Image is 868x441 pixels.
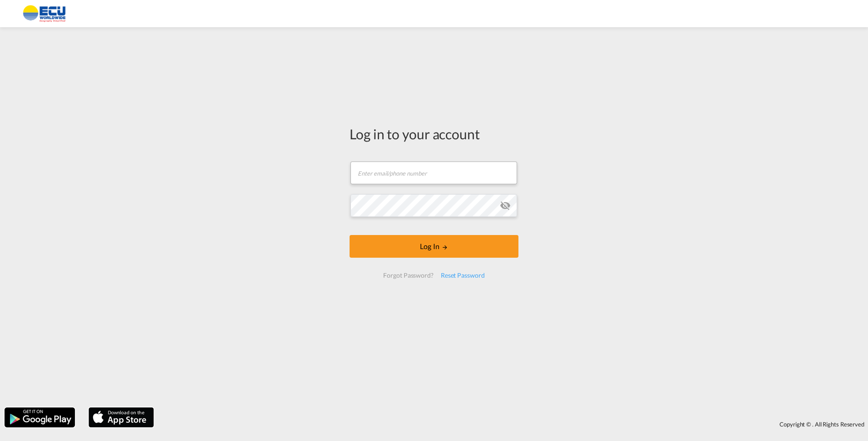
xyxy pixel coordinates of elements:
[350,124,518,143] div: Log in to your account
[158,416,868,432] div: Copyright © . All Rights Reserved
[88,407,155,428] img: apple.png
[500,200,511,211] md-icon: icon-eye-off
[380,267,437,284] div: Forgot Password?
[437,267,488,284] div: Reset Password
[14,4,75,24] img: 6cccb1402a9411edb762cf9624ab9cda.png
[350,162,517,184] input: Enter email/phone number
[350,235,518,258] button: LOGIN
[4,407,76,428] img: google.png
